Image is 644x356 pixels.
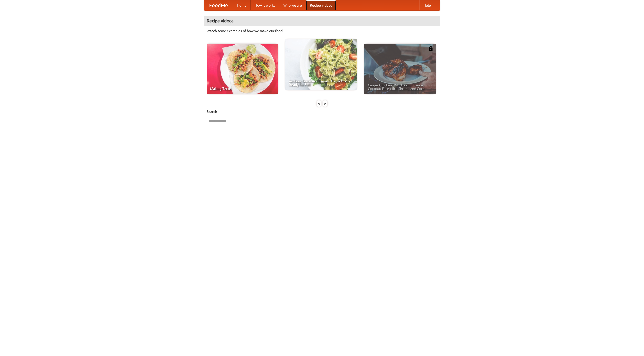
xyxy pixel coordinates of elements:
div: » [323,100,327,107]
a: Recipe videos [306,0,336,10]
span: An Easy, Summery Tomato Pasta That's Ready for Fall [289,79,353,86]
a: Help [419,0,435,10]
a: Home [233,0,251,10]
a: Making Tacos [207,44,278,94]
span: Making Tacos [210,87,274,90]
div: « [317,100,321,107]
a: Who we are [279,0,306,10]
a: How it works [251,0,279,10]
h4: Recipe videos [204,16,440,26]
p: Watch some examples of how we make our food! [207,28,437,33]
a: An Easy, Summery Tomato Pasta That's Ready for Fall [285,39,357,90]
img: 483408.png [428,46,433,51]
a: FoodMe [204,0,233,10]
h5: Search [207,109,437,114]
